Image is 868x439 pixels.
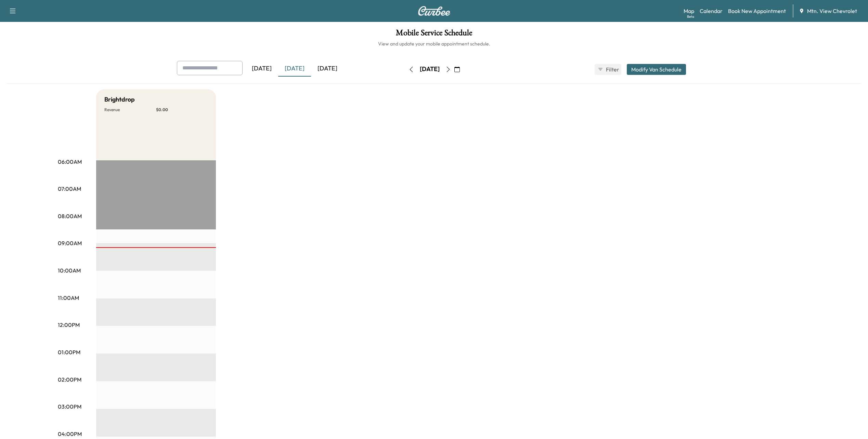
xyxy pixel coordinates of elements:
[7,29,861,40] h1: Mobile Service Schedule
[420,65,440,74] div: [DATE]
[687,14,694,19] div: Beta
[700,7,723,15] a: Calendar
[58,321,80,329] p: 12:00PM
[58,375,81,384] p: 02:00PM
[58,294,79,302] p: 11:00AM
[58,348,80,356] p: 01:00PM
[606,65,618,74] span: Filter
[58,266,81,275] p: 10:00AM
[58,430,82,438] p: 04:00PM
[807,7,857,15] span: Mtn. View Chevrolet
[278,61,311,77] div: [DATE]
[156,107,208,112] p: $ 0.00
[684,7,694,15] a: MapBeta
[58,239,82,247] p: 09:00AM
[627,64,686,75] button: Modify Van Schedule
[104,107,156,112] p: Revenue
[58,158,82,166] p: 06:00AM
[311,61,344,77] div: [DATE]
[245,61,278,77] div: [DATE]
[58,402,81,411] p: 03:00PM
[728,7,786,15] a: Book New Appointment
[58,185,81,193] p: 07:00AM
[104,95,135,104] h5: Brightdrop
[418,6,451,16] img: Curbee Logo
[58,212,82,220] p: 08:00AM
[7,40,861,47] h6: View and update your mobile appointment schedule.
[595,64,621,75] button: Filter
